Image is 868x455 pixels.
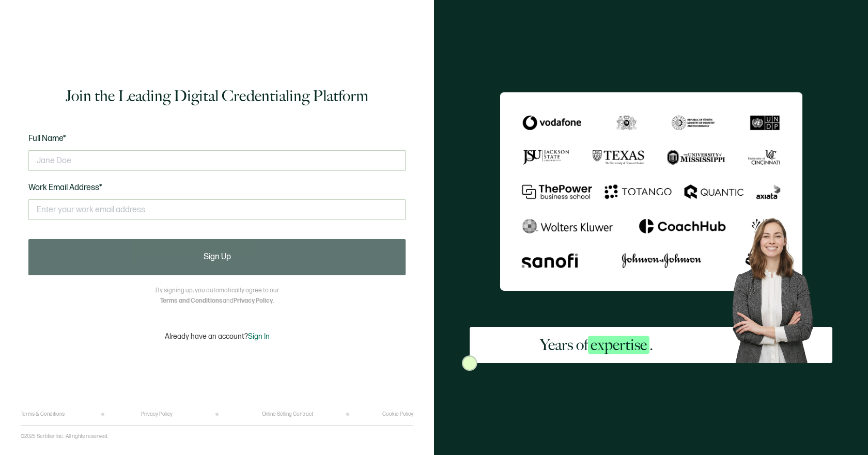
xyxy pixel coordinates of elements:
img: Sertifier Signup [462,355,477,371]
span: expertise [588,336,649,354]
a: Privacy Policy [234,297,273,305]
span: Work Email Address* [28,183,102,193]
h2: Years of . [540,335,653,355]
span: Full Name* [28,134,66,144]
input: Enter your work email address [28,199,406,220]
img: Sertifier Signup - Years of <span class="strong-h">expertise</span>. [500,92,802,291]
h1: Join the Leading Digital Credentialing Platform [66,86,368,106]
a: Terms & Conditions [21,411,65,417]
img: Sertifier Signup - Years of <span class="strong-h">expertise</span>. Hero [723,211,832,364]
a: Online Selling Contract [262,411,313,417]
p: ©2025 Sertifier Inc.. All rights reserved. [21,433,109,440]
a: Terms and Conditions [160,297,223,305]
p: By signing up, you automatically agree to our and . [156,286,279,306]
a: Cookie Policy [382,411,413,417]
span: Sign In [248,332,270,341]
span: Sign Up [204,253,231,261]
a: Privacy Policy [141,411,173,417]
button: Sign Up [28,239,406,275]
input: Jane Doe [28,150,406,171]
p: Already have an account? [165,332,270,341]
